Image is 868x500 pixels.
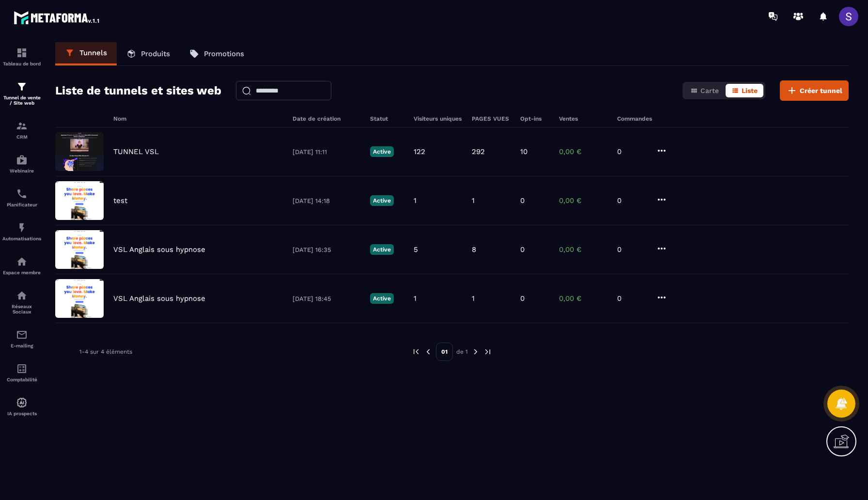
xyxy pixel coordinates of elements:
[2,343,41,348] p: E-mailing
[14,9,101,26] img: logo
[113,196,127,205] p: test
[780,80,849,101] button: Créer tunnel
[293,197,360,204] p: [DATE] 14:18
[520,245,525,254] p: 0
[2,356,41,390] a: accountantaccountantComptabilité
[2,74,41,113] a: formationformationTunnel de vente / Site web
[2,215,41,249] a: automationsautomationsAutomatisations
[113,294,205,303] p: VSL Anglais sous hypnose
[16,329,28,341] img: email
[16,363,28,375] img: accountant
[141,49,170,58] p: Produits
[16,397,28,408] img: automations
[520,115,549,122] h6: Opt-ins
[414,147,425,156] p: 122
[16,222,28,234] img: automations
[559,196,607,205] p: 0,00 €
[2,181,41,215] a: schedulerschedulerPlanificateur
[16,120,28,132] img: formation
[472,245,476,254] p: 8
[2,304,41,314] p: Réseaux Sociaux
[2,40,41,74] a: formationformationTableau de bord
[117,42,180,65] a: Produits
[726,84,763,97] button: Liste
[204,49,244,58] p: Promotions
[2,377,41,382] p: Comptabilité
[16,256,28,267] img: automations
[370,244,394,255] p: Active
[2,147,41,181] a: automationsautomationsWebinaire
[113,147,159,156] p: TUNNEL VSL
[742,87,758,94] span: Liste
[559,147,607,156] p: 0,00 €
[520,147,527,156] p: 10
[2,270,41,275] p: Espace membre
[559,245,607,254] p: 0,00 €
[113,245,205,254] p: VSL Anglais sous hypnose
[2,411,41,416] p: IA prospects
[520,294,525,303] p: 0
[2,95,41,106] p: Tunnel de vente / Site web
[559,115,607,122] h6: Ventes
[617,147,646,156] p: 0
[436,343,453,361] p: 01
[370,195,394,206] p: Active
[472,294,475,303] p: 1
[2,236,41,241] p: Automatisations
[16,154,28,166] img: automations
[2,322,41,356] a: emailemailE-mailing
[79,348,132,355] p: 1-4 sur 4 éléments
[412,347,420,356] img: prev
[370,146,394,157] p: Active
[16,188,28,200] img: scheduler
[483,347,492,356] img: next
[700,87,719,94] span: Carte
[55,81,221,100] h2: Liste de tunnels et sites web
[684,84,725,97] button: Carte
[472,115,511,122] h6: PAGES VUES
[55,132,104,171] img: image
[617,245,646,254] p: 0
[55,279,104,318] img: image
[55,181,104,220] img: image
[2,168,41,173] p: Webinaire
[293,115,360,122] h6: Date de création
[16,81,28,93] img: formation
[180,42,254,65] a: Promotions
[471,347,480,356] img: next
[113,115,283,122] h6: Nom
[414,115,462,122] h6: Visiteurs uniques
[55,42,117,65] a: Tunnels
[424,347,433,356] img: prev
[520,196,525,205] p: 0
[2,113,41,147] a: formationformationCRM
[293,295,360,302] p: [DATE] 18:45
[370,293,394,304] p: Active
[2,61,41,66] p: Tableau de bord
[559,294,607,303] p: 0,00 €
[414,245,418,254] p: 5
[456,348,468,356] p: de 1
[79,48,107,57] p: Tunnels
[414,196,417,205] p: 1
[472,196,475,205] p: 1
[55,230,104,269] img: image
[800,86,842,95] span: Créer tunnel
[16,290,28,301] img: social-network
[2,282,41,322] a: social-networksocial-networkRéseaux Sociaux
[617,196,646,205] p: 0
[16,47,28,59] img: formation
[2,202,41,207] p: Planificateur
[293,246,360,253] p: [DATE] 16:35
[370,115,404,122] h6: Statut
[293,148,360,156] p: [DATE] 11:11
[414,294,417,303] p: 1
[2,134,41,140] p: CRM
[2,249,41,282] a: automationsautomationsEspace membre
[617,294,646,303] p: 0
[617,115,652,122] h6: Commandes
[472,147,485,156] p: 292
